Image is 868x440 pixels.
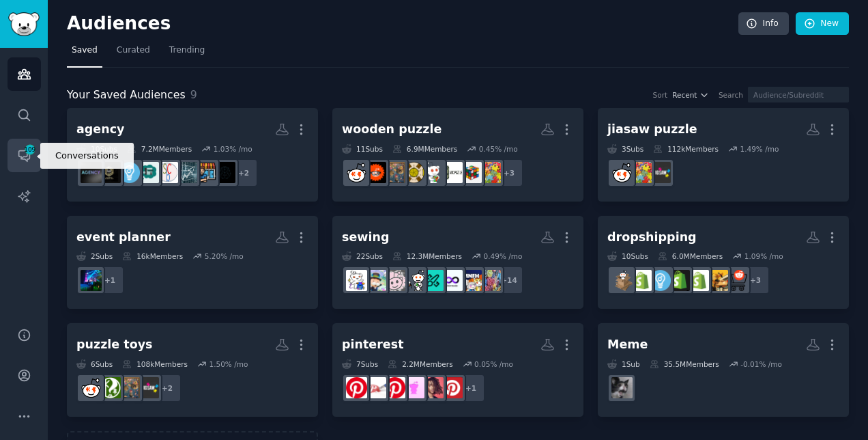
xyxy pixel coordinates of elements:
[457,374,485,402] div: + 1
[741,266,770,294] div: + 3
[650,162,671,183] img: Jigsaw
[442,162,463,183] img: NkDpuzzle
[205,251,244,261] div: 5.20 % /mo
[384,377,405,398] img: PinterestAdvertising
[672,90,709,100] button: Recent
[81,270,102,291] img: EventProduction
[422,162,444,183] img: Cubers
[76,251,113,261] div: 2 Sub s
[342,144,383,154] div: 11 Sub s
[214,144,252,154] div: 1.03 % /mo
[461,162,482,183] img: toys
[607,359,640,369] div: 1 Sub
[8,139,41,172] a: 109
[474,359,513,369] div: 0.05 % /mo
[688,270,709,291] img: DropshippingST
[100,377,121,398] img: woodcraft
[607,336,648,353] div: Meme
[122,251,183,261] div: 16k Members
[76,144,117,154] div: 10 Sub s
[483,251,522,261] div: 0.49 % /mo
[365,377,386,398] img: ReversePinterest
[422,377,444,398] img: im14andthisisdeep
[346,377,367,398] img: Pinterest
[598,216,849,310] a: dropshipping10Subs6.0MMembers1.09% /mo+3ecommerceChinaDropshipDropshippingSTDropshippingHacksEntr...
[342,251,383,261] div: 22 Sub s
[653,90,668,100] div: Sort
[598,108,849,202] a: jiasaw puzzle3Subs112kMembers1.49% /moJigsawPuzzlexchangeJigsawpuzzles
[214,162,235,183] img: AiForSmallBusiness
[748,87,849,102] input: Audience/Subreddit
[650,359,719,369] div: 35.5M Members
[392,144,457,154] div: 6.9M Members
[76,121,124,138] div: agency
[611,162,633,183] img: Jigsawpuzzles
[342,336,404,353] div: pinterest
[740,144,779,154] div: 1.49 % /mo
[117,44,150,57] span: Curated
[81,377,102,398] img: Jigsawpuzzles
[479,144,518,154] div: 0.45 % /mo
[67,13,738,35] h2: Audiences
[707,270,728,291] img: ChinaDropship
[153,374,182,402] div: + 2
[672,90,697,100] span: Recent
[607,229,697,246] div: dropshipping
[229,159,258,187] div: + 2
[495,159,523,187] div: + 3
[422,270,444,291] img: joannfabrics
[384,162,405,183] img: WoodenPuzzleClub
[611,270,633,291] img: dropship
[495,266,523,294] div: + 14
[176,162,197,183] img: SmallBusinessSellers
[346,270,367,291] img: myog
[738,12,789,36] a: Info
[342,229,389,246] div: sewing
[67,323,318,417] a: puzzle toys6Subs108kMembers1.50% /mo+2JigsawWoodenPuzzleClubwoodcraftJigsawpuzzles
[67,87,186,104] span: Your Saved Audiences
[740,359,782,369] div: -0.01 % /mo
[365,162,386,183] img: woodworking
[631,162,652,183] img: Puzzlexchange
[461,270,482,291] img: MakeNewFriendsHere
[392,251,462,261] div: 12.3M Members
[342,359,378,369] div: 7 Sub s
[480,270,501,291] img: FabricSwap
[164,40,209,68] a: Trending
[24,145,36,154] span: 109
[365,270,386,291] img: MonopolyGoTrading
[403,162,424,183] img: puzzles
[346,162,367,183] img: Jigsawpuzzles
[112,40,155,68] a: Curated
[138,377,159,398] img: Jigsaw
[442,377,463,398] img: PinterestCreators
[76,336,153,353] div: puzzle toys
[190,88,197,101] span: 9
[72,44,98,57] span: Saved
[388,359,452,369] div: 2.2M Members
[332,323,583,417] a: pinterest7Subs2.2MMembers0.05% /mo+1PinterestCreatorsim14andthisisdeepnotliketheothergirlsPintere...
[127,144,192,154] div: 7.2M Members
[76,359,113,369] div: 6 Sub s
[403,270,424,291] img: crafts
[726,270,747,291] img: ecommerce
[138,162,159,183] img: small_business_ideas
[607,121,697,138] div: jiasaw puzzle
[653,144,719,154] div: 112k Members
[598,323,849,417] a: Meme1Sub35.5MMembers-0.01% /momemes
[650,270,671,291] img: Entrepreneur
[669,270,690,291] img: DropshippingHacks
[195,162,216,183] img: SmallBusinessOwners
[169,44,205,57] span: Trending
[607,144,643,154] div: 3 Sub s
[81,162,102,183] img: agency
[744,251,783,261] div: 1.09 % /mo
[384,270,405,291] img: somethingimade
[100,162,121,183] img: OnlnMarketingAgency
[719,90,743,100] div: Search
[332,216,583,310] a: sewing22Subs12.3MMembers0.49% /mo+14FabricSwapMakeNewFriendsHeremonopolygo_fairtradejoannfabricsc...
[96,266,124,294] div: + 1
[209,359,248,369] div: 1.50 % /mo
[67,40,102,68] a: Saved
[796,12,849,36] a: New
